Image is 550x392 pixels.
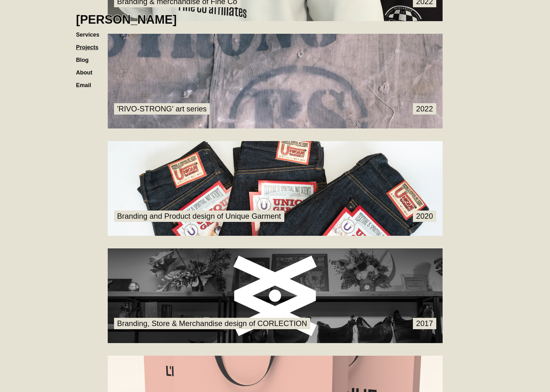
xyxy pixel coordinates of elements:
[76,63,99,76] a: About
[76,25,106,38] a: Services
[76,13,177,27] h1: [PERSON_NAME]
[76,6,177,27] a: home
[76,38,105,50] a: Projects
[76,76,98,88] a: Email
[76,50,95,63] a: Blog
